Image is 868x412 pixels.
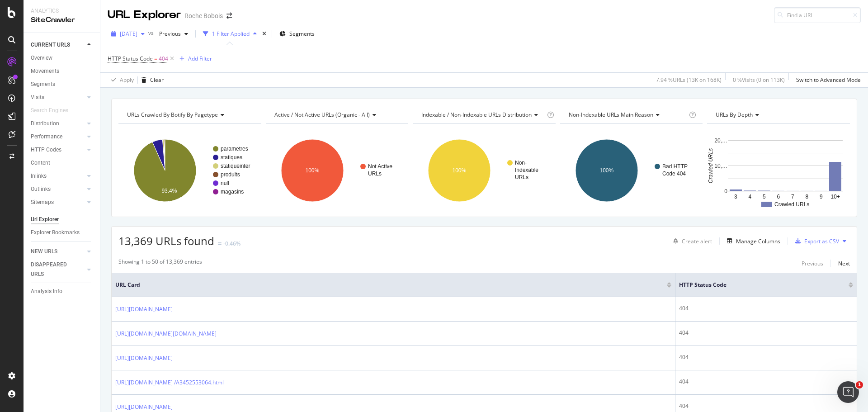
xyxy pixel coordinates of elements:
a: Movements [31,66,94,76]
span: HTTP Status Code [679,281,835,289]
div: Distribution [31,119,59,128]
h4: URLs Crawled By Botify By pagetype [125,108,253,122]
h4: URLs by Depth [714,108,842,122]
span: Previous [156,30,181,38]
span: URLs Crawled By Botify By pagetype [127,111,218,118]
a: Sitemaps [31,198,85,207]
div: Content [31,158,50,168]
div: Performance [31,132,62,142]
span: 13,369 URLs found [118,233,214,248]
text: 0 [725,188,728,194]
text: 100% [305,167,319,174]
div: Next [838,260,850,267]
img: Equal [218,242,222,245]
div: Url Explorer [31,215,59,224]
div: Movements [31,66,59,76]
a: [URL][DOMAIN_NAME] [115,354,173,363]
a: Analysis Info [31,287,94,296]
text: 100% [599,167,613,174]
a: Content [31,158,94,168]
text: 20,… [715,137,728,144]
div: Visits [31,93,44,102]
text: Non- [515,160,527,166]
text: URLs [368,170,382,177]
div: Export as CSV [804,237,839,245]
div: Overview [31,53,52,63]
div: 404 [679,378,853,386]
div: NEW URLS [31,247,57,256]
button: Segments [276,27,318,41]
text: null [221,180,229,186]
div: CURRENT URLS [31,40,70,50]
div: arrow-right-arrow-left [226,13,232,19]
a: Outlinks [31,185,85,194]
text: Code 404 [662,170,686,177]
span: URL Card [115,281,665,289]
button: Create alert [670,234,712,248]
div: times [260,29,268,38]
text: Not Active [368,163,392,170]
h4: Non-Indexable URLs Main Reason [567,108,688,122]
a: Explorer Bookmarks [31,228,94,237]
text: Bad HTTP [662,163,688,170]
a: HTTP Codes [31,145,85,155]
button: Previous [156,27,192,41]
text: 10+ [831,194,840,200]
div: Showing 1 to 50 of 13,369 entries [118,258,202,269]
div: 0 % Visits ( 0 on 113K ) [733,76,785,84]
div: Roche Bobois [184,11,223,20]
div: Analysis Info [31,287,62,296]
text: magasins [221,189,244,195]
div: Manage Columns [736,237,780,245]
text: 8 [806,194,809,200]
svg: A chart. [266,131,407,210]
span: URLs by Depth [716,111,753,118]
span: 1 [856,381,863,388]
text: 7 [791,194,794,200]
a: [URL][DOMAIN_NAME] [115,305,173,314]
div: Segments [31,80,55,89]
div: URL Explorer [108,7,181,23]
div: Previous [802,260,823,267]
text: URLs [515,174,528,180]
iframe: Intercom live chat [837,381,859,403]
a: [URL][DOMAIN_NAME] /A3452553064.html [115,378,224,387]
a: Performance [31,132,85,142]
a: Inlinks [31,171,85,181]
div: 404 [679,402,853,410]
div: Outlinks [31,185,51,194]
div: A chart. [707,131,850,210]
svg: A chart. [560,131,702,210]
a: Url Explorer [31,215,94,224]
span: vs [148,29,156,37]
span: Indexable / Non-Indexable URLs distribution [421,111,532,118]
a: DISAPPEARED URLS [31,260,85,279]
span: Non-Indexable URLs Main Reason [569,111,653,118]
h4: Active / Not Active URLs [273,108,401,122]
button: Add Filter [176,53,212,64]
input: Find a URL [774,7,861,23]
svg: A chart. [413,131,554,210]
span: HTTP Status Code [108,55,153,62]
div: 1 Filter Applied [212,30,250,38]
a: NEW URLS [31,247,85,256]
div: Create alert [682,237,712,245]
text: 9 [820,194,823,200]
a: Segments [31,80,94,89]
button: Apply [108,73,134,87]
div: Switch to Advanced Mode [796,76,861,84]
div: Search Engines [31,106,68,115]
text: 4 [749,194,752,200]
text: 93.4% [161,188,177,194]
a: Search Engines [31,106,77,115]
a: Visits [31,93,85,102]
span: Active / Not Active URLs (organic - all) [274,111,370,118]
text: statiqueinter [221,163,250,169]
text: statiques [221,154,242,161]
text: 6 [777,194,780,200]
div: Apply [120,76,134,84]
span: 2025 Sep. 29th [120,30,137,38]
button: Clear [138,73,164,87]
